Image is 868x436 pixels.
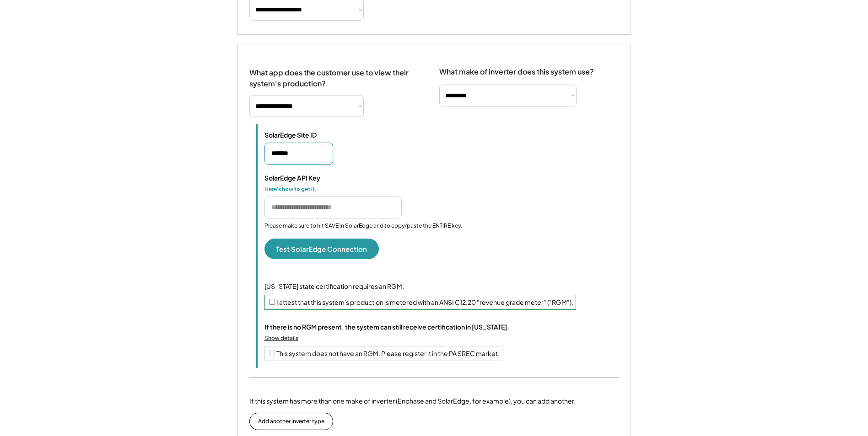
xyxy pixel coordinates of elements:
div: If there is no RGM present, the system can still receive certification in [US_STATE]. [264,323,509,331]
div: What app does the customer use to view their system's production? [249,58,421,89]
div: Please make sure to hit SAVE in SolarEdge and to copy/paste the ENTIRE key. [264,222,462,230]
label: I attest that this system's production is metered with an ANSI C12.20 "revenue grade meter" ("RGM"). [276,298,573,306]
div: If this system has more than one make of inverter (Enphase and SolarEdge, for example), you can a... [249,396,576,406]
label: This system does not have an RGM. Please register it in the PA SREC market. [276,349,500,357]
button: Test SolarEdge Connection [264,239,379,259]
div: Here's how to get it. [264,186,356,193]
div: Show details [264,335,298,342]
div: SolarEdge API Key [264,174,356,182]
button: Add another inverter type [249,413,333,430]
div: [US_STATE] state certification requires an RGM. [264,282,619,291]
div: SolarEdge Site ID [264,131,356,139]
div: What make of inverter does this system use? [439,58,594,79]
